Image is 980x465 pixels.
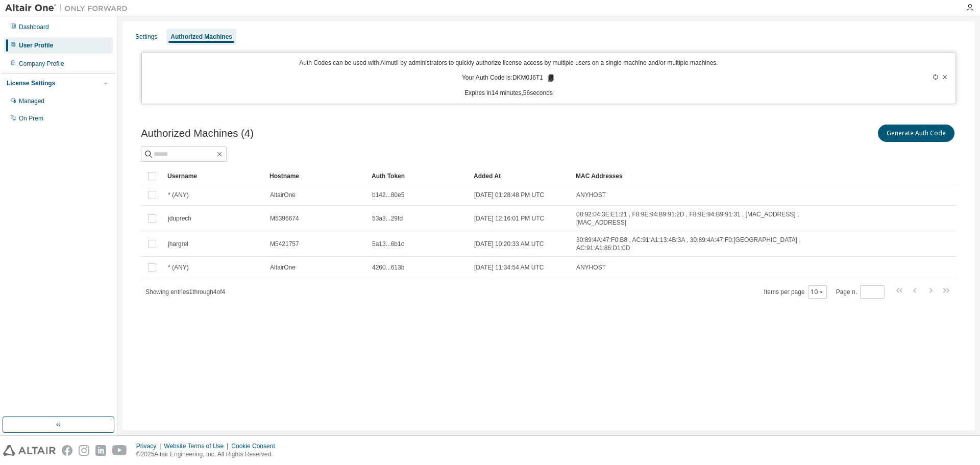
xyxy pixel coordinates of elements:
div: Dashboard [19,23,49,31]
span: Page n. [836,285,885,299]
p: © 2025 Altair Engineering, Inc. All Rights Reserved. [136,450,281,459]
span: b142...80e5 [372,191,404,199]
div: Cookie Consent [231,442,281,450]
p: Auth Codes can be used with Almutil by administrators to quickly authorize license access by mult... [148,59,870,67]
div: MAC Addresses [576,168,849,184]
button: 10 [811,288,824,296]
span: 30:89:4A:47:F0:B8 , AC:91:A1:13:4B:3A , 30:89:4A:47:F0:[GEOGRAPHIC_DATA] , AC:91:A1:86:D1:0D [576,236,849,252]
img: Altair One [5,3,133,13]
img: altair_logo.svg [3,445,56,456]
button: Generate Auth Code [878,125,954,142]
div: Privacy [136,442,164,450]
img: linkedin.svg [95,445,106,456]
span: jhargrel [168,240,188,248]
p: Expires in 14 minutes, 56 seconds [148,89,870,97]
span: AltairOne [270,263,296,272]
span: 53a3...29fd [372,214,403,223]
span: 4260...613b [372,263,404,272]
img: facebook.svg [62,445,72,456]
div: Authorized Machines [170,33,232,41]
span: [DATE] 10:20:33 AM UTC [474,240,544,248]
span: [DATE] 01:28:48 PM UTC [474,191,544,199]
div: Company Profile [19,60,64,68]
div: Username [167,168,261,184]
span: ANYHOST [576,191,606,199]
span: * (ANY) [168,191,189,199]
div: Auth Token [372,168,465,184]
img: youtube.svg [112,445,127,456]
div: Website Terms of Use [164,442,231,450]
span: jduprech [168,214,191,223]
span: ANYHOST [576,263,606,272]
span: Authorized Machines (4) [141,128,254,139]
div: Added At [474,168,568,184]
span: 08:92:04:3E:E1:21 , F8:9E:94:B9:91:2D , F8:9E:94:B9:91:31 , [MAC_ADDRESS] , [MAC_ADDRESS] [576,210,849,227]
span: M5396674 [270,214,299,223]
span: Showing entries 1 through 4 of 4 [145,288,225,296]
div: Hostname [269,168,363,184]
div: User Profile [19,41,53,50]
img: instagram.svg [79,445,89,456]
div: License Settings [7,79,55,87]
span: M5421757 [270,240,299,248]
div: Managed [19,97,44,105]
p: Your Auth Code is: DKM0J6T1 [462,74,555,83]
span: Items per page [764,285,827,299]
span: 5a13...6b1c [372,240,404,248]
div: Settings [135,33,157,41]
span: [DATE] 12:16:01 PM UTC [474,214,544,223]
span: * (ANY) [168,263,189,272]
span: AltairOne [270,191,296,199]
div: On Prem [19,114,43,123]
span: [DATE] 11:34:54 AM UTC [474,263,544,272]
